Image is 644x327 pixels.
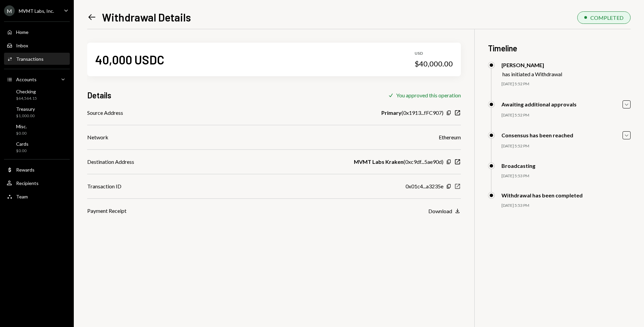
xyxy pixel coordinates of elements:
[87,207,126,215] div: Payment Receipt
[95,52,164,67] div: 40,000 USDC
[16,194,28,199] div: Team
[102,10,191,24] h1: Withdrawal Details
[488,43,631,54] h3: Timeline
[406,182,443,190] div: 0x01c4...a3235e
[428,208,452,214] div: Download
[501,143,631,149] div: [DATE] 5:52 PM
[354,158,404,166] b: MVMT Labs Kraken
[501,132,573,138] div: Consensus has been reached
[16,106,35,112] div: Treasury
[4,87,70,103] a: Checking$64,564.15
[502,71,562,77] div: has initiated a Withdrawal
[16,148,29,154] div: $0.00
[501,101,577,107] div: Awaiting additional approvals
[354,158,443,166] div: ( 0xc9df...5ae90d )
[501,162,535,169] div: Broadcasting
[4,5,15,16] div: M
[16,113,35,119] div: $1,000.00
[16,43,28,48] div: Inbox
[16,56,44,62] div: Transactions
[381,109,401,117] b: Primary
[87,133,108,141] div: Network
[16,29,29,35] div: Home
[16,96,37,101] div: $64,564.15
[4,190,70,202] a: Team
[501,81,631,87] div: [DATE] 5:52 PM
[501,192,583,198] div: Withdrawal has been completed
[4,104,70,120] a: Treasury$1,000.00
[87,158,134,166] div: Destination Address
[501,203,631,208] div: [DATE] 5:53 PM
[16,167,35,173] div: Rewards
[4,73,70,85] a: Accounts
[439,133,461,141] div: Ethereum
[19,8,54,14] div: MVMT Labs, Inc.
[381,109,443,117] div: ( 0x1913...fFC907 )
[16,141,29,147] div: Cards
[4,39,70,51] a: Inbox
[4,139,70,155] a: Cards$0.00
[4,122,70,138] a: Misc.$0.00
[4,26,70,38] a: Home
[4,53,70,65] a: Transactions
[415,59,453,68] div: $40,000.00
[16,124,27,129] div: Misc.
[87,182,121,190] div: Transaction ID
[87,90,111,101] h3: Details
[16,89,37,94] div: Checking
[501,112,631,118] div: [DATE] 5:52 PM
[501,62,562,68] div: [PERSON_NAME]
[4,177,70,189] a: Recipients
[415,51,453,56] div: USD
[16,131,27,136] div: $0.00
[428,207,461,215] button: Download
[396,92,461,98] div: You approved this operation
[16,77,37,82] div: Accounts
[501,173,631,179] div: [DATE] 5:53 PM
[87,109,123,117] div: Source Address
[16,180,39,186] div: Recipients
[4,163,70,176] a: Rewards
[590,14,624,21] div: COMPLETED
